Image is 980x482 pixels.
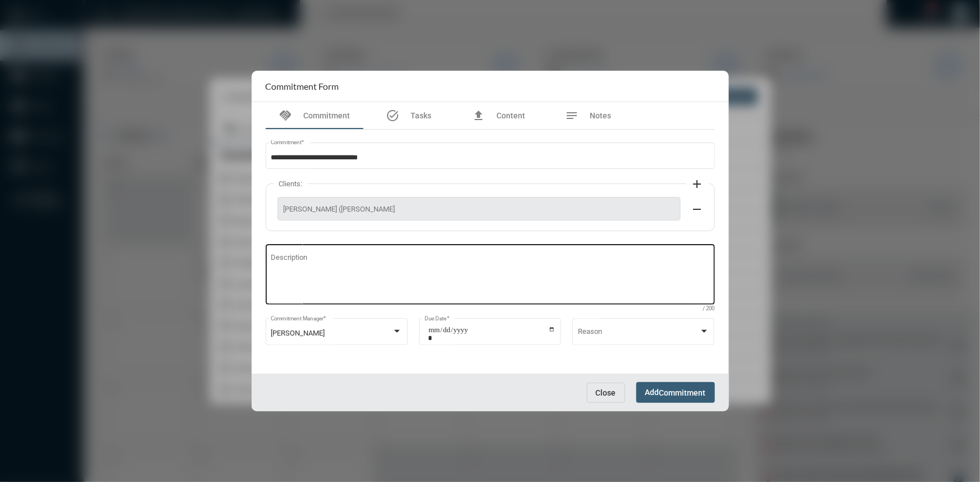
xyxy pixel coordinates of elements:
button: Close [587,383,625,403]
mat-icon: notes [566,109,579,122]
span: [PERSON_NAME] ([PERSON_NAME] [284,205,674,213]
label: Clients: [274,180,308,188]
span: Add [645,388,706,397]
mat-icon: task_alt [386,109,399,122]
span: Close [596,388,616,397]
mat-hint: / 200 [703,306,715,312]
mat-icon: handshake [279,109,293,122]
h2: Commitment Form [266,81,339,91]
span: Commitment [659,388,706,397]
span: Content [496,111,525,120]
span: [PERSON_NAME] [271,329,325,337]
mat-icon: add [691,177,704,191]
mat-icon: file_upload [472,109,485,122]
button: AddCommitment [636,382,715,403]
mat-icon: remove [691,203,704,216]
span: Notes [590,111,612,120]
span: Commitment [304,111,350,120]
span: Tasks [411,111,431,120]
